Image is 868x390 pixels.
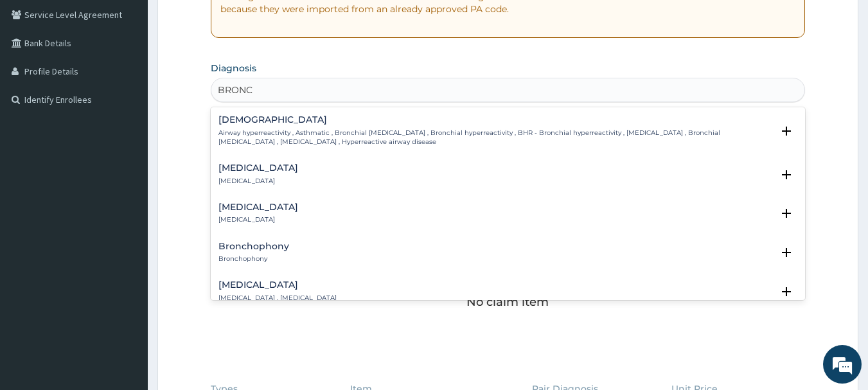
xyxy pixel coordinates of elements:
textarea: Type your message and hit 'Enter' [6,256,245,301]
p: Bronchophony [218,254,289,263]
img: d_794563401_company_1708531726252_794563401 [24,64,52,96]
i: open select status [779,245,794,260]
p: [MEDICAL_DATA] [218,177,298,186]
h4: [MEDICAL_DATA] [218,163,298,173]
span: We're online! [75,114,177,244]
i: open select status [779,284,794,299]
h4: [MEDICAL_DATA] [218,280,337,290]
i: open select status [779,123,794,139]
h4: [DEMOGRAPHIC_DATA] [218,115,773,125]
p: [MEDICAL_DATA] [218,215,298,224]
div: Chat with us now [67,72,216,89]
i: open select status [779,206,794,221]
div: Minimize live chat window [211,6,242,37]
i: open select status [779,167,794,182]
h4: Bronchophony [218,242,289,251]
label: Diagnosis [211,62,256,75]
p: Airway hyperreactivity , Asthmatic , Bronchial [MEDICAL_DATA] , Bronchial hyperreactivity , BHR -... [218,129,773,147]
p: No claim item [466,296,549,308]
p: [MEDICAL_DATA] , [MEDICAL_DATA] [218,294,337,303]
h4: [MEDICAL_DATA] [218,202,298,212]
